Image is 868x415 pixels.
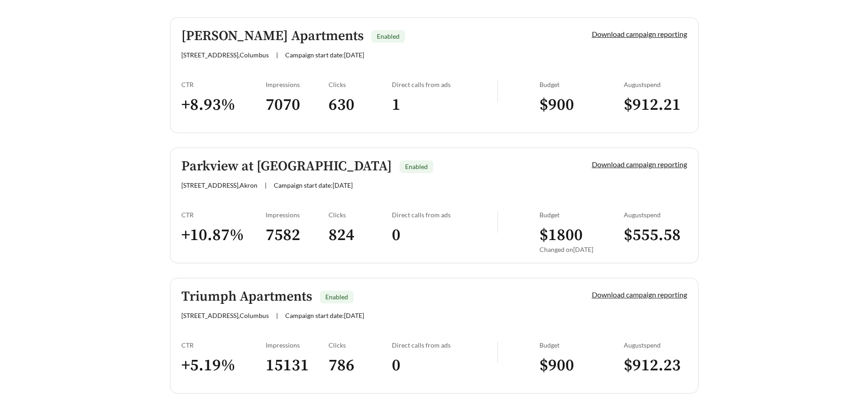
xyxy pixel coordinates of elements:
[265,181,267,189] span: |
[325,293,348,301] span: Enabled
[592,290,687,299] a: Download campaign reporting
[285,51,364,59] span: Campaign start date: [DATE]
[266,225,329,246] h3: 7582
[539,81,624,88] div: Budget
[181,51,269,59] span: [STREET_ADDRESS] , Columbus
[624,95,687,115] h3: $ 912.21
[170,278,699,394] a: Triumph ApartmentsEnabled[STREET_ADDRESS],Columbus|Campaign start date:[DATE]Download campaign re...
[329,211,392,219] div: Clicks
[497,211,498,233] img: line
[329,355,392,376] h3: 786
[181,181,257,189] span: [STREET_ADDRESS] , Akron
[392,225,497,246] h3: 0
[539,211,624,219] div: Budget
[274,181,353,189] span: Campaign start date: [DATE]
[392,81,497,88] div: Direct calls from ads
[181,211,266,219] div: CTR
[266,95,329,115] h3: 7070
[181,95,266,115] h3: + 8.93 %
[181,159,392,174] h5: Parkview at [GEOGRAPHIC_DATA]
[539,95,624,115] h3: $ 900
[539,341,624,349] div: Budget
[266,211,329,219] div: Impressions
[181,341,266,349] div: CTR
[497,341,498,363] img: line
[592,160,687,169] a: Download campaign reporting
[181,81,266,88] div: CTR
[266,355,329,376] h3: 15131
[181,289,312,304] h5: Triumph Apartments
[392,211,497,219] div: Direct calls from ads
[377,32,400,40] span: Enabled
[624,355,687,376] h3: $ 912.23
[624,211,687,219] div: August spend
[285,312,364,319] span: Campaign start date: [DATE]
[592,30,687,38] a: Download campaign reporting
[329,341,392,349] div: Clicks
[497,81,498,102] img: line
[539,355,624,376] h3: $ 900
[170,148,699,263] a: Parkview at [GEOGRAPHIC_DATA]Enabled[STREET_ADDRESS],Akron|Campaign start date:[DATE]Download cam...
[392,95,497,115] h3: 1
[276,51,278,59] span: |
[170,17,699,133] a: [PERSON_NAME] ApartmentsEnabled[STREET_ADDRESS],Columbus|Campaign start date:[DATE]Download campa...
[392,341,497,349] div: Direct calls from ads
[276,312,278,319] span: |
[181,355,266,376] h3: + 5.19 %
[624,81,687,88] div: August spend
[539,246,624,253] div: Changed on [DATE]
[405,163,428,170] span: Enabled
[181,225,266,246] h3: + 10.87 %
[624,225,687,246] h3: $ 555.58
[266,81,329,88] div: Impressions
[539,225,624,246] h3: $ 1800
[329,225,392,246] h3: 824
[329,81,392,88] div: Clicks
[329,95,392,115] h3: 630
[266,341,329,349] div: Impressions
[181,312,269,319] span: [STREET_ADDRESS] , Columbus
[624,341,687,349] div: August spend
[392,355,497,376] h3: 0
[181,29,364,44] h5: [PERSON_NAME] Apartments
